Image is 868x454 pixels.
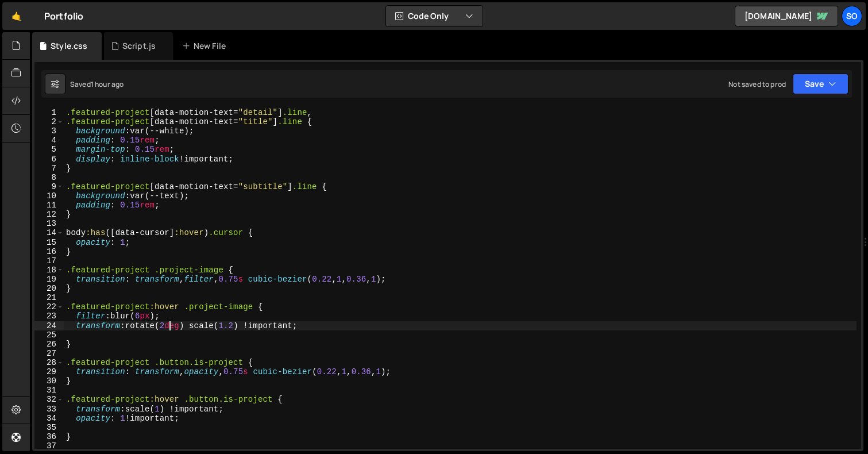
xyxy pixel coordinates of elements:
[34,219,64,228] div: 13
[34,256,64,266] div: 17
[122,40,156,52] div: Script.js
[182,40,230,52] div: New File
[34,395,64,404] div: 32
[34,284,64,293] div: 20
[34,164,64,173] div: 7
[842,6,862,26] a: SO
[34,330,64,340] div: 25
[34,228,64,237] div: 14
[2,2,30,30] a: 🤙
[34,275,64,284] div: 19
[34,155,64,164] div: 6
[34,238,64,247] div: 15
[34,321,64,330] div: 24
[34,201,64,210] div: 11
[735,6,838,26] a: [DOMAIN_NAME]
[34,145,64,154] div: 5
[34,376,64,386] div: 30
[34,126,64,136] div: 3
[34,293,64,302] div: 21
[34,302,64,311] div: 22
[34,441,64,451] div: 37
[34,367,64,376] div: 29
[728,79,786,89] div: Not saved to prod
[34,414,64,423] div: 34
[34,108,64,117] div: 1
[34,210,64,219] div: 12
[34,432,64,441] div: 36
[70,79,124,89] div: Saved
[34,358,64,367] div: 28
[34,266,64,275] div: 18
[34,191,64,201] div: 10
[386,6,483,26] button: Code Only
[34,117,64,126] div: 2
[34,173,64,182] div: 8
[34,311,64,321] div: 23
[34,423,64,432] div: 35
[51,40,87,52] div: Style.css
[34,136,64,145] div: 4
[44,9,83,23] div: Portfolio
[91,79,124,89] div: 1 hour ago
[793,74,848,94] button: Save
[34,182,64,191] div: 9
[34,349,64,358] div: 27
[34,405,64,414] div: 33
[34,386,64,395] div: 31
[34,247,64,256] div: 16
[34,340,64,349] div: 26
